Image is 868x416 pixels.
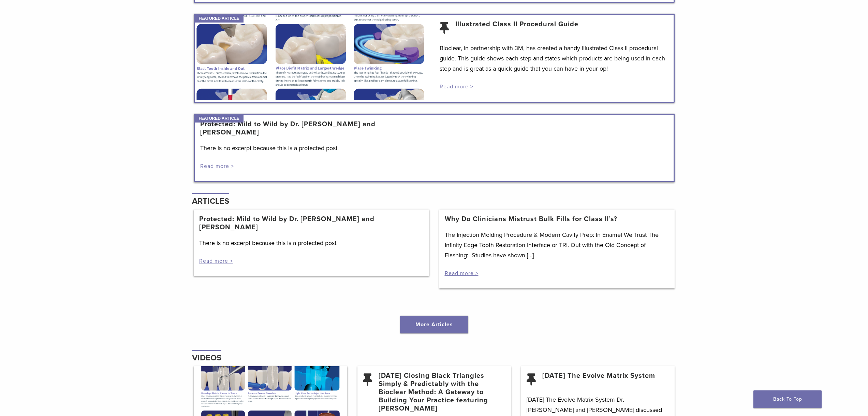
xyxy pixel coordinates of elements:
[192,350,221,366] h4: Videos
[542,372,655,388] a: [DATE] The Evolve Matrix System
[200,163,234,170] a: Read more >
[753,390,822,408] a: Back To Top
[199,258,233,264] a: Read more >
[199,238,424,248] p: There is no excerpt because this is a protected post.
[400,316,468,333] a: More Articles
[199,215,424,231] a: Protected: Mild to Wild by Dr. [PERSON_NAME] and [PERSON_NAME]
[455,20,578,37] a: Illustrated Class II Procedural Guide
[200,143,429,153] p: There is no excerpt because this is a protected post.
[200,120,429,137] a: Protected: Mild to Wild by Dr. [PERSON_NAME] and [PERSON_NAME]
[445,230,669,260] p: The Injection Molding Procedure & Modern Cavity Prep: In Enamel We Trust The Infinity Edge Tooth ...
[440,43,668,74] p: Bioclear, in partnership with 3M, has created a handy illustrated Class II procedural guide. This...
[445,270,479,277] a: Read more >
[440,83,473,90] a: Read more >
[379,372,505,413] a: [DATE] Closing Black Triangles Simply & Predictably with the Bioclear Method: A Gateway to Buildi...
[192,193,229,210] h4: Articles
[445,215,617,223] a: Why Do Clinicians Mistrust Bulk Fills for Class II’s?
